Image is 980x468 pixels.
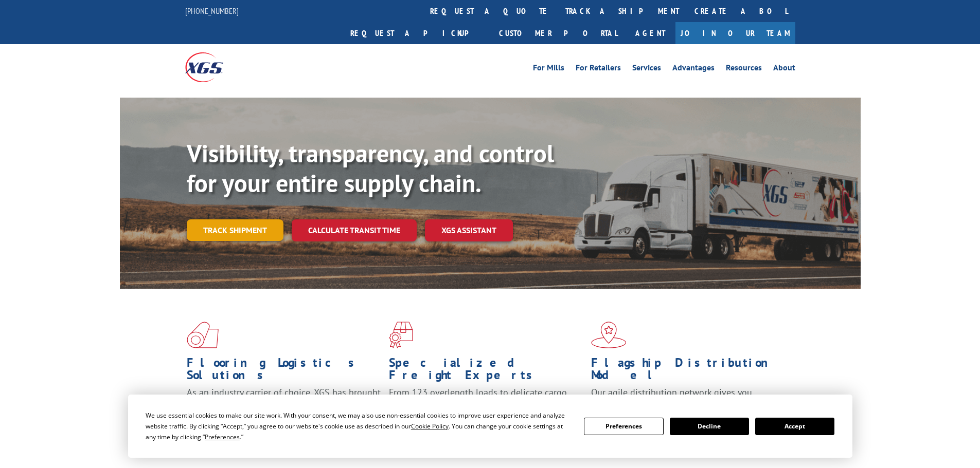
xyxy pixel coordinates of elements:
[389,322,413,348] img: xgs-icon-focused-on-flooring-red
[411,422,449,430] span: Cookie Policy
[491,22,625,44] a: Customer Portal
[389,386,583,432] p: From 123 overlength loads to delicate cargo, our experienced staff knows the best way to move you...
[425,219,513,241] a: XGS ASSISTANT
[187,219,283,241] a: Track shipment
[726,64,762,75] a: Resources
[670,418,749,435] button: Decline
[591,357,786,386] h1: Flagship Distribution Model
[584,418,663,435] button: Preferences
[591,386,780,410] span: Our agile distribution network gives you nationwide inventory management on demand.
[146,410,572,442] div: We use essential cookies to make our site work. With your consent, we may also use non-essential ...
[187,386,381,423] span: As an industry carrier of choice, XGS has brought innovation and dedication to flooring logistics...
[205,433,240,441] span: Preferences
[632,64,661,75] a: Services
[343,22,491,44] a: Request a pickup
[625,22,675,44] a: Agent
[389,357,583,386] h1: Specialized Freight Experts
[591,322,627,348] img: xgs-icon-flagship-distribution-model-red
[187,357,381,386] h1: Flooring Logistics Solutions
[773,64,795,75] a: About
[187,322,219,348] img: xgs-icon-total-supply-chain-intelligence-red
[185,6,239,16] a: [PHONE_NUMBER]
[576,64,621,75] a: For Retailers
[533,64,564,75] a: For Mills
[187,137,554,199] b: Visibility, transparency, and control for your entire supply chain.
[675,22,795,44] a: Join Our Team
[292,219,417,241] a: Calculate transit time
[128,395,852,458] div: Cookie Consent Prompt
[672,64,715,75] a: Advantages
[755,418,834,435] button: Accept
